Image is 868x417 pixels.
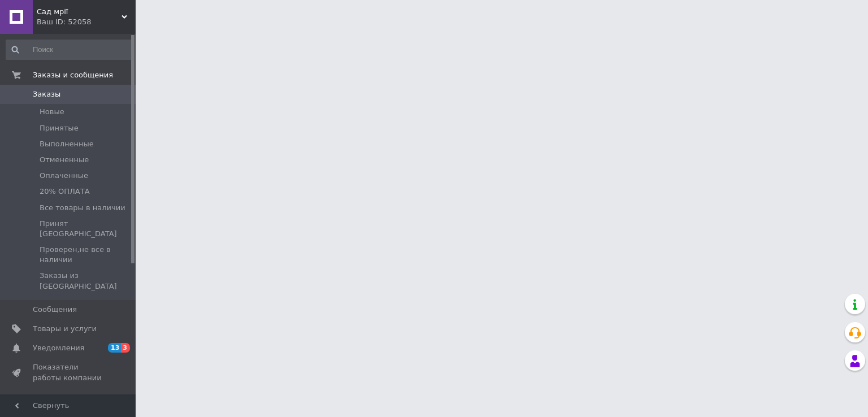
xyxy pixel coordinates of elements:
span: Отмененные [40,155,89,165]
span: Товары и услуги [33,324,97,334]
div: Ваш ID: 52058 [37,17,136,27]
span: Показатели работы компании [33,362,105,383]
span: Уведомления [33,343,84,353]
span: Заказы [33,89,60,99]
span: Заказы из [GEOGRAPHIC_DATA] [40,271,132,291]
span: 3 [121,343,130,353]
span: Новые [40,107,64,117]
span: Панель управления [33,392,105,412]
span: 20% ОПЛАТА [40,186,90,197]
span: Проверен,не все в наличии [40,245,132,265]
span: Сообщения [33,305,77,315]
span: Все товары в наличии [40,203,125,213]
span: Сад мрії [37,7,121,17]
span: Оплаченные [40,171,88,181]
span: 13 [108,343,121,353]
span: Принятые [40,123,79,133]
span: Выполненные [40,139,94,149]
span: Заказы и сообщения [33,70,113,80]
input: Поиск [6,40,133,60]
span: Принят [GEOGRAPHIC_DATA] [40,219,132,239]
